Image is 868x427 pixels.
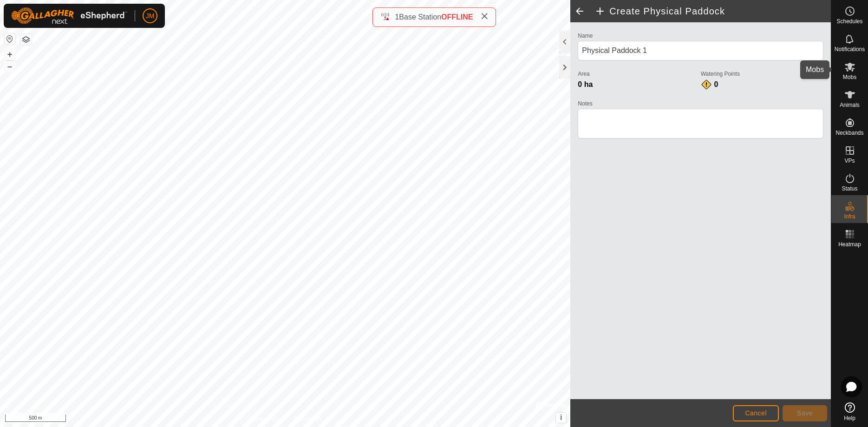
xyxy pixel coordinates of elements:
label: Notes [578,99,823,108]
a: Help [831,399,868,425]
a: Privacy Policy [248,415,283,423]
span: Cancel [745,409,767,417]
span: Heatmap [838,242,861,247]
span: Help [844,415,855,421]
span: 1 [395,13,399,21]
span: Base Station [399,13,441,21]
span: Mobs [843,74,856,80]
span: Animals [840,102,860,108]
span: VPs [844,158,855,164]
span: Status [842,186,857,191]
span: JM [146,11,155,21]
label: Area [578,70,700,78]
span: Neckbands [835,130,863,136]
span: Save [797,409,813,417]
h2: Create Physical Paddock [594,6,831,17]
span: Schedules [836,19,862,24]
button: Save [783,405,827,421]
span: i [560,414,562,421]
span: Infra [844,214,855,219]
button: i [556,413,566,423]
span: Notifications [835,46,865,52]
label: Name [578,32,823,40]
img: Gallagher Logo [11,7,127,24]
button: Cancel [733,405,779,421]
button: Map Layers [20,34,32,45]
label: Watering Points [701,70,823,78]
a: Contact Us [294,415,322,423]
button: Reset Map [4,33,15,45]
span: 0 [714,80,718,88]
button: – [4,61,15,72]
span: 0 ha [578,80,593,88]
button: + [4,49,15,60]
span: OFFLINE [441,13,473,21]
